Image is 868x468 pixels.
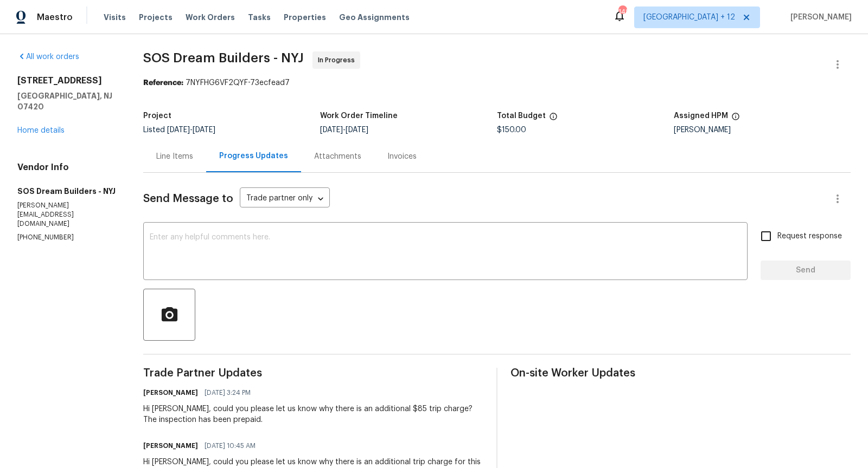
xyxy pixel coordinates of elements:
h4: Vendor Info [17,162,117,173]
span: Request response [777,231,842,242]
span: Properties [284,12,326,23]
span: [PERSON_NAME] [786,12,852,23]
span: $150.00 [497,126,526,134]
div: Trade partner only [240,190,330,208]
span: Maestro [37,12,73,23]
div: Attachments [314,151,361,162]
div: Progress Updates [219,151,288,161]
span: Geo Assignments [339,12,410,23]
span: [DATE] [320,126,343,134]
h5: Assigned HPM [674,112,728,120]
span: Listed [143,126,215,134]
div: Hi [PERSON_NAME], could you please let us know why there is an additional $85 trip charge? The in... [143,404,483,425]
h6: [PERSON_NAME] [143,440,198,451]
span: The hpm assigned to this work order. [731,112,740,126]
h5: [GEOGRAPHIC_DATA], NJ 07420 [17,90,117,112]
span: In Progress [318,55,359,66]
span: [GEOGRAPHIC_DATA] + 12 [643,12,735,23]
span: Send Message to [143,193,233,204]
div: Invoices [387,151,417,162]
div: Line Items [156,151,193,162]
span: Projects [139,12,173,23]
b: Reference: [143,79,183,87]
span: [DATE] [193,126,215,134]
div: [PERSON_NAME] [674,126,851,134]
a: All work orders [17,53,79,61]
a: Home details [17,127,65,134]
span: Tasks [248,14,271,21]
h5: Project [143,112,171,120]
h2: [STREET_ADDRESS] [17,75,117,86]
span: [DATE] [167,126,190,134]
p: [PERSON_NAME][EMAIL_ADDRESS][DOMAIN_NAME] [17,201,117,229]
h5: Total Budget [497,112,546,120]
span: On-site Worker Updates [510,368,851,379]
span: SOS Dream Builders - NYJ [143,51,304,64]
span: [DATE] [346,126,368,134]
span: - [167,126,215,134]
span: [DATE] 3:24 PM [205,387,251,398]
span: The total cost of line items that have been proposed by Opendoor. This sum includes line items th... [549,112,558,126]
span: Visits [104,12,126,23]
p: [PHONE_NUMBER] [17,233,117,242]
h5: Work Order Timeline [320,112,398,120]
h6: [PERSON_NAME] [143,387,198,398]
span: Trade Partner Updates [143,368,483,379]
span: - [320,126,368,134]
div: 7NYFHG6VF2QYF-73ecfead7 [143,77,851,88]
span: Work Orders [186,12,235,23]
h5: SOS Dream Builders - NYJ [17,186,117,197]
div: 148 [618,6,626,17]
span: [DATE] 10:45 AM [205,440,256,451]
